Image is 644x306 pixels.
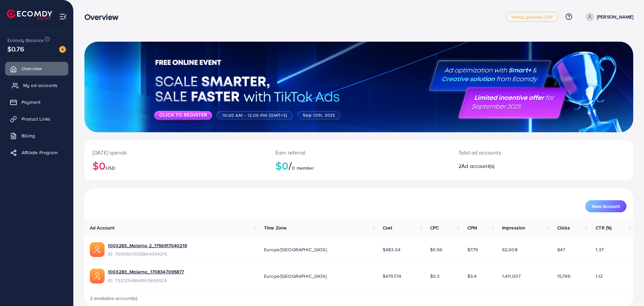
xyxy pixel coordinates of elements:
[84,12,124,22] h3: Overview
[90,242,105,257] img: ic-ads-acc.e4c84228.svg
[108,268,184,275] a: 1003283_Malerno_1708347095877
[458,148,579,157] p: Total ad accounts
[92,148,259,157] p: [DATE] spends
[596,273,603,279] span: 1.12
[512,15,553,19] span: metap_pakistan_001
[59,13,67,20] img: menu
[22,132,35,139] span: Billing
[22,149,58,156] span: Affiliate Program
[585,200,627,212] button: New Account
[458,163,579,169] h2: 2
[502,273,521,279] span: 1,411,007
[23,82,58,89] span: My ad accounts
[5,146,68,159] a: Affiliate Program
[596,224,611,231] span: CTR (%)
[90,269,105,283] img: ic-ads-acc.e4c84228.svg
[275,148,442,157] p: Earn referral
[22,116,50,122] span: Product Links
[264,224,287,231] span: Time Zone
[90,295,138,302] span: 2 available account(s)
[22,65,42,72] span: Overview
[596,246,604,253] span: 1.37
[7,37,44,44] span: Ecomdy Balance
[106,165,115,171] span: USD
[592,204,620,209] span: New Account
[5,112,68,126] a: Product Links
[275,159,442,172] h2: $0
[5,79,68,92] a: My ad accounts
[383,224,392,231] span: Cost
[292,165,314,171] span: 0 member
[92,159,259,172] h2: $0
[502,224,526,231] span: Impression
[583,12,633,21] a: [PERSON_NAME]
[597,13,633,21] p: [PERSON_NAME]
[108,277,184,284] span: ID: 7337294864905699329
[383,246,401,253] span: $483.04
[467,224,477,231] span: CPM
[59,46,66,53] img: image
[502,246,518,253] span: 62,008
[467,273,477,279] span: $3.4
[5,95,68,109] a: Payment
[22,99,40,105] span: Payment
[5,129,68,142] a: Billing
[108,251,187,257] span: ID: 7545900555840094216
[5,62,68,75] a: Overview
[557,224,570,231] span: Clicks
[615,276,639,301] iframe: Chat
[108,242,187,249] a: 1003283_Malerno 2_1756917040219
[461,162,494,170] span: Ad account(s)
[90,224,115,231] span: Ad Account
[264,246,327,253] span: Europe/[GEOGRAPHIC_DATA]
[430,246,443,253] span: $0.56
[557,273,570,279] span: 15,796
[506,12,558,22] a: metap_pakistan_001
[430,273,440,279] span: $0.3
[467,246,478,253] span: $7.79
[430,224,439,231] span: CPC
[7,44,24,54] span: $0.76
[289,158,292,173] span: /
[557,246,565,253] span: 847
[7,9,52,20] img: logo
[264,273,327,279] span: Europe/[GEOGRAPHIC_DATA]
[383,273,401,279] span: $4797.74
